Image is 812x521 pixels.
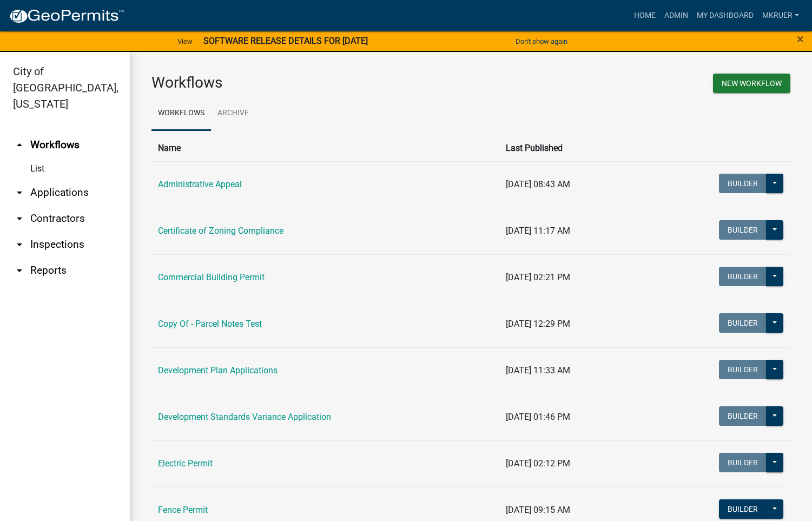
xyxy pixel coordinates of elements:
a: Workflows [151,96,211,131]
a: Certificate of Zoning Compliance [158,226,283,236]
a: Commercial Building Permit [158,272,265,282]
button: Builder [719,174,767,193]
button: Close [797,32,804,45]
i: arrow_drop_down [13,238,26,251]
a: Archive [211,96,255,131]
button: Don't show again [511,32,572,50]
button: Builder [719,267,767,286]
a: Fence Permit [158,505,208,515]
i: arrow_drop_down [13,212,26,225]
a: Development Plan Applications [158,365,278,375]
th: Last Published [499,135,644,161]
a: My Dashboard [692,5,758,26]
a: Electric Permit [158,458,213,469]
a: View [173,32,197,50]
a: Copy Of - Parcel Notes Test [158,319,262,329]
span: [DATE] 12:29 PM [506,319,570,329]
span: × [797,31,804,47]
span: [DATE] 11:17 AM [506,226,570,236]
a: Admin [660,5,692,26]
button: Builder [719,406,767,426]
a: Development Standards Variance Application [158,412,331,422]
button: Builder [719,453,767,472]
span: [DATE] 01:46 PM [506,412,570,422]
button: Builder [719,313,767,333]
button: Builder [719,360,767,379]
span: [DATE] 02:12 PM [506,458,570,469]
i: arrow_drop_down [13,186,26,199]
span: [DATE] 09:15 AM [506,505,570,515]
h3: Workflows [151,74,463,92]
i: arrow_drop_up [13,139,26,151]
button: New Workflow [713,74,790,93]
th: Name [151,135,499,161]
a: mkruer [758,5,803,26]
i: arrow_drop_down [13,264,26,277]
a: Home [630,5,660,26]
button: Builder [719,220,767,240]
span: [DATE] 11:33 AM [506,365,570,375]
button: Builder [719,499,767,519]
strong: SOFTWARE RELEASE DETAILS FOR [DATE] [203,36,368,46]
a: Administrative Appeal [158,179,242,189]
span: [DATE] 08:43 AM [506,179,570,189]
span: [DATE] 02:21 PM [506,272,570,282]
